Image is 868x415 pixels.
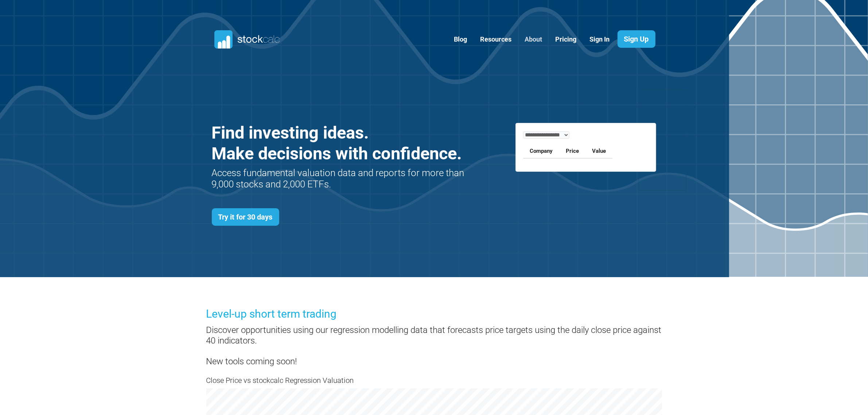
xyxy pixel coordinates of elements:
a: Pricing [550,31,582,49]
th: Value [585,144,612,159]
a: Try it for 30 days [212,208,279,226]
h5: Close Price vs stockcalc Regression Valuation [206,375,662,385]
a: About [519,31,548,49]
h4: Discover opportunities using our regression modelling data that forecasts price targets using the... [206,325,662,367]
a: Sign Up [618,30,655,48]
a: Blog [449,31,473,49]
th: Price [559,144,585,159]
h1: Find investing ideas. Make decisions with confidence. [212,123,467,164]
h2: Access fundamental valuation data and reports for more than 9,000 stocks and 2,000 ETFs. [212,167,467,190]
h3: Level-up short term trading [206,306,662,322]
a: Sign In [584,31,615,49]
a: Resources [475,31,517,49]
th: Company [523,144,559,159]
